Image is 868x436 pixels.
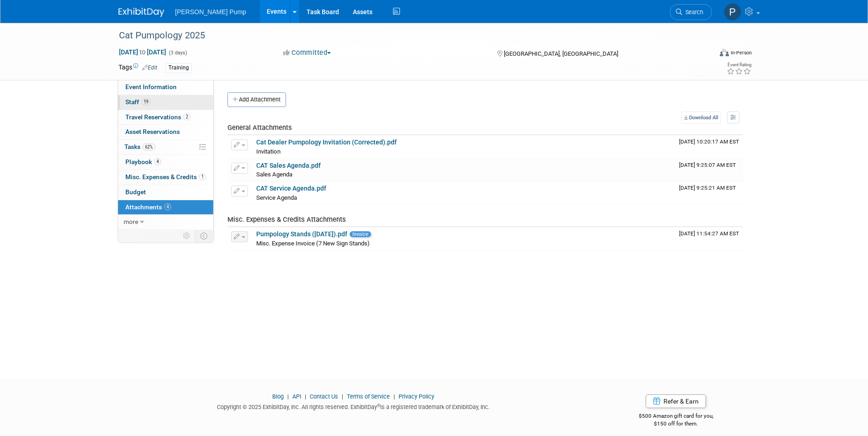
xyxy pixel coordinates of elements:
[602,406,750,427] div: $500 Amazon gift card for you,
[256,240,370,247] span: Misc. Expense Invoice (7 New Sign Stands)
[125,173,206,181] span: Misc. Expenses & Credits
[256,162,321,169] a: CAT Sales Agenda.pdf
[504,50,618,57] span: [GEOGRAPHIC_DATA], [GEOGRAPHIC_DATA]
[118,140,213,154] a: Tasks62%
[340,393,345,400] span: |
[292,393,301,400] a: API
[658,48,752,61] div: Event Format
[125,203,171,211] span: Attachments
[272,393,284,400] a: Blog
[602,420,750,428] div: $150 off for them.
[256,185,326,192] a: CAT Service Agenda.pdf
[681,112,721,124] a: Download All
[350,231,371,237] span: Invoice
[675,181,743,204] td: Upload Timestamp
[679,162,736,168] span: Upload Timestamp
[727,63,751,67] div: Event Rating
[138,48,147,56] span: to
[125,128,180,135] span: Asset Reservations
[347,393,390,400] a: Terms of Service
[679,138,739,145] span: Upload Timestamp
[256,148,280,155] span: Invitation
[724,3,741,21] img: Patrick Champagne
[280,48,334,58] button: Committed
[302,393,308,400] span: |
[118,95,213,110] a: Staff19
[377,403,380,408] sup: ®
[119,48,167,56] span: [DATE] [DATE]
[670,4,712,20] a: Search
[399,393,434,400] a: Privacy Policy
[256,194,297,201] span: Service Agenda
[125,113,190,121] span: Travel Reservations
[118,155,213,170] a: Playbook4
[118,125,213,139] a: Asset Reservations
[310,393,338,400] a: Contact Us
[119,63,157,73] td: Tags
[682,9,703,16] span: Search
[164,203,171,210] span: 4
[119,401,589,411] div: Copyright © 2025 ExhibitDay, Inc. All rights reserved. ExhibitDay is a registered trademark of Ex...
[175,8,247,16] span: [PERSON_NAME] Pump
[256,230,347,238] a: Pumpology Stands ([DATE]).pdf
[125,188,146,196] span: Budget
[646,394,706,408] a: Refer & Earn
[166,63,192,73] div: Training
[675,159,743,181] td: Upload Timestamp
[183,113,190,120] span: 2
[143,144,155,150] span: 62%
[118,170,213,185] a: Misc. Expenses & Credits1
[227,92,286,107] button: Add Attachment
[168,50,187,56] span: (3 days)
[141,98,151,105] span: 19
[179,230,195,242] td: Personalize Event Tab Strip
[675,135,743,158] td: Upload Timestamp
[391,393,397,400] span: |
[679,185,736,191] span: Upload Timestamp
[154,158,161,165] span: 4
[118,80,213,95] a: Event Information
[256,171,292,178] span: Sales Agenda
[124,218,138,225] span: more
[194,230,213,242] td: Toggle Event Tabs
[119,8,164,17] img: ExhibitDay
[256,138,397,146] a: Cat Dealer Pumpology Invitation (Corrected).pdf
[227,215,346,223] span: Misc. Expenses & Credits Attachments
[675,227,743,250] td: Upload Timestamp
[124,143,155,150] span: Tasks
[125,158,161,165] span: Playbook
[679,230,739,237] span: Upload Timestamp
[125,98,151,106] span: Staff
[118,215,213,229] a: more
[199,173,206,180] span: 1
[125,83,177,90] span: Event Information
[116,27,698,44] div: Cat Pumpology 2025
[142,64,157,71] a: Edit
[730,49,752,56] div: In-Person
[285,393,291,400] span: |
[118,185,213,200] a: Budget
[118,200,213,215] a: Attachments4
[720,49,729,56] img: Format-Inperson.png
[118,110,213,125] a: Travel Reservations2
[227,123,292,132] span: General Attachments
